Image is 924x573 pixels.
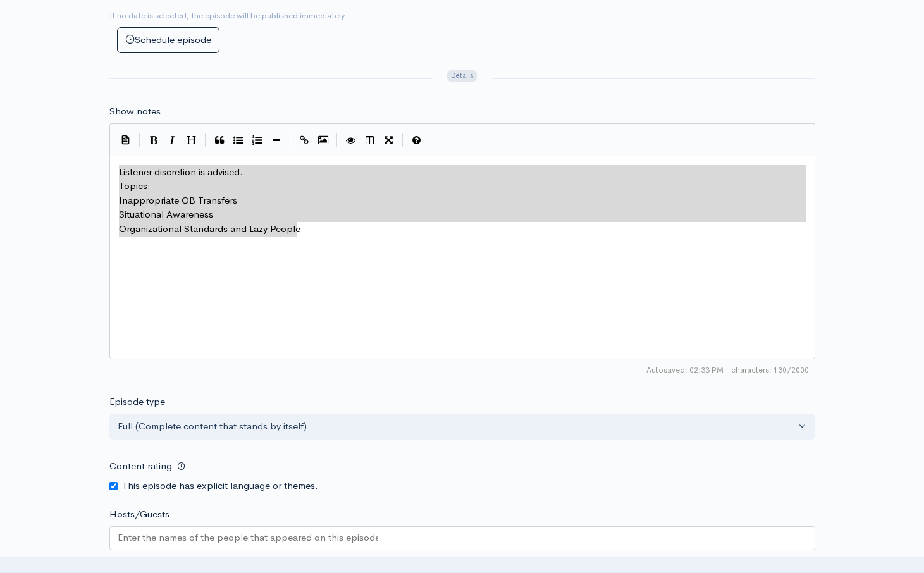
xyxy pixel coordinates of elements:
span: Situational Awareness [119,208,213,220]
i: | [336,133,338,148]
span: Inappropriate OB Transfers [119,194,237,206]
button: Generic List [229,131,248,150]
button: Insert Image [314,131,333,150]
button: Markdown Guide [407,131,426,150]
span: Organizational Standards and Lazy People [119,223,300,235]
label: Show notes [109,104,161,119]
span: Listener discretion is advised. [119,166,243,178]
span: 130/2000 [731,364,809,376]
button: Toggle Fullscreen [379,131,398,150]
button: Italic [163,131,182,150]
label: Episode type [109,395,165,409]
span: Details [447,70,477,82]
button: Schedule episode [117,27,219,53]
button: Quote [210,131,229,150]
span: Topics: [119,180,151,192]
input: Enter the names of the people that appeared on this episode [118,531,378,545]
button: Toggle Side by Side [360,131,379,150]
i: | [290,133,291,148]
button: Heading [182,131,201,150]
button: Insert Show Notes Template [116,130,135,149]
label: This episode has explicit language or themes. [122,479,318,493]
button: Bold [144,131,163,150]
span: Autosaved: 02:33 PM [646,364,724,376]
label: Content rating [109,453,172,479]
button: Insert Horizontal Line [267,131,286,150]
i: | [402,133,403,148]
i: | [205,133,206,148]
button: Numbered List [248,131,267,150]
small: If no date is selected, the episode will be published immediately. [109,10,347,21]
button: Full (Complete content that stands by itself) [109,414,815,440]
div: Full (Complete content that stands by itself) [118,419,796,434]
button: Create Link [295,131,314,150]
i: | [139,133,140,148]
button: Toggle Preview [342,131,360,150]
label: Hosts/Guests [109,507,169,522]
